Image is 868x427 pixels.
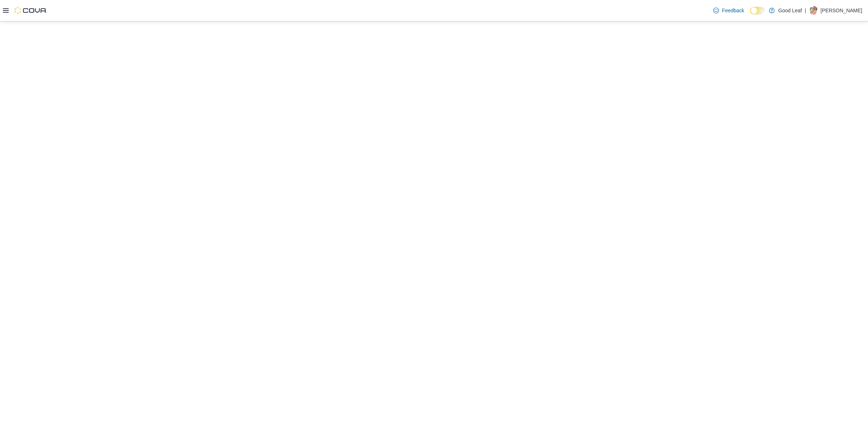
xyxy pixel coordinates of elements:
input: Dark Mode [750,7,765,14]
div: Kody Hill [809,6,818,15]
p: | [805,6,806,15]
a: Feedback [710,3,747,18]
span: Feedback [722,7,744,14]
p: Good Leaf [778,6,802,15]
p: [PERSON_NAME] [821,6,862,15]
img: Cova [14,7,47,14]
